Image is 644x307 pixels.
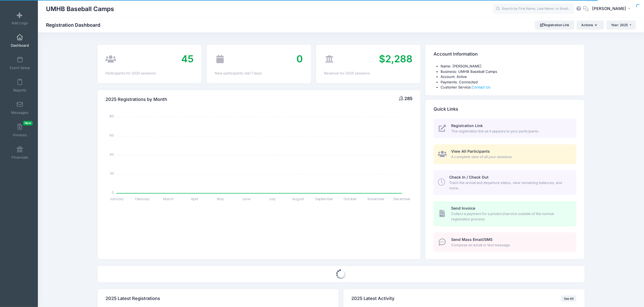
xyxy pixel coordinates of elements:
[110,152,114,156] tspan: 40
[451,206,475,210] span: Send Invoice
[451,154,570,160] span: A complete view of all your sessions.
[105,71,194,76] div: Participants for 2025 sessions
[441,80,576,85] li: Payments: Connected
[404,96,412,101] span: 285
[110,196,124,201] tspan: January
[292,196,304,201] tspan: August
[11,110,28,115] span: Messages
[472,85,490,89] a: Contact Us
[394,196,411,201] tspan: December
[46,3,114,15] h1: UMHB Baseball Camps
[589,3,636,15] button: [PERSON_NAME]
[592,6,626,12] span: [PERSON_NAME]
[12,21,28,25] span: Add Logo
[441,74,576,80] li: Account: Active
[191,196,198,201] tspan: April
[561,295,576,302] a: See All
[110,171,114,176] tspan: 20
[451,211,570,222] span: Collect a payment for a product/service outside of the normal registration process
[12,155,28,160] span: Financials
[434,170,576,195] a: Check In / Check Out Track the arrival and departure status, view remaining balances, and more.
[11,43,29,48] span: Dashboard
[7,54,33,73] a: Event Setup
[451,149,490,153] span: View All Participants
[7,9,33,28] a: Add Logo
[7,98,33,117] a: Messages
[105,291,160,306] h4: 2025 Latest Registrations
[379,53,412,65] span: $2,288
[441,85,576,90] li: Customer Service:
[13,88,26,93] span: Reports
[105,92,167,107] h4: 2025 Registrations by Month
[451,237,493,242] span: Send Mass Email/SMS
[606,21,636,30] button: Year: 2025
[451,129,570,134] span: The registration link as it appears to your participants.
[181,53,194,65] span: 45
[46,22,105,28] h1: Registration Dashboard
[611,23,628,27] span: Year: 2025
[434,144,576,164] a: View All Participants A complete view of all your sessions.
[7,121,33,140] a: InvoicesNew
[441,69,576,74] li: Business: UMHB Baseball Camps
[112,190,114,195] tspan: 0
[163,196,174,201] tspan: March
[352,291,395,306] h4: 2025 Latest Activity
[451,243,570,248] span: Compose an email or text message.
[135,196,150,201] tspan: February
[7,143,33,162] a: Financials
[434,201,576,226] a: Send Invoice Collect a payment for a product/service outside of the normal registration process
[296,53,303,65] span: 0
[10,66,30,70] span: Event Setup
[441,64,576,69] li: Name: [PERSON_NAME]
[23,121,33,125] span: New
[368,196,385,201] tspan: November
[434,47,478,62] h4: Account Information
[344,196,357,201] tspan: October
[215,71,303,76] div: New participants: last 7 days
[451,123,483,128] span: Registration Link
[13,133,27,137] span: Invoices
[493,4,574,14] input: Search by First Name, Last Name, or Email...
[7,76,33,95] a: Reports
[324,71,412,76] div: Revenue for 2025 sessions
[217,196,224,201] tspan: May
[110,114,114,118] tspan: 80
[434,101,458,117] h4: Quick Links
[577,21,604,30] button: Actions
[315,196,333,201] tspan: September
[242,196,250,201] tspan: June
[449,175,488,179] span: Check In / Check Out
[449,180,570,191] span: Track the arrival and departure status, view remaining balances, and more.
[269,196,276,201] tspan: July
[7,31,33,50] a: Dashboard
[110,133,114,138] tspan: 60
[434,232,576,252] a: Send Mass Email/SMS Compose an email or text message.
[434,119,576,138] a: Registration Link The registration link as it appears to your participants.
[535,21,574,30] a: Registration Link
